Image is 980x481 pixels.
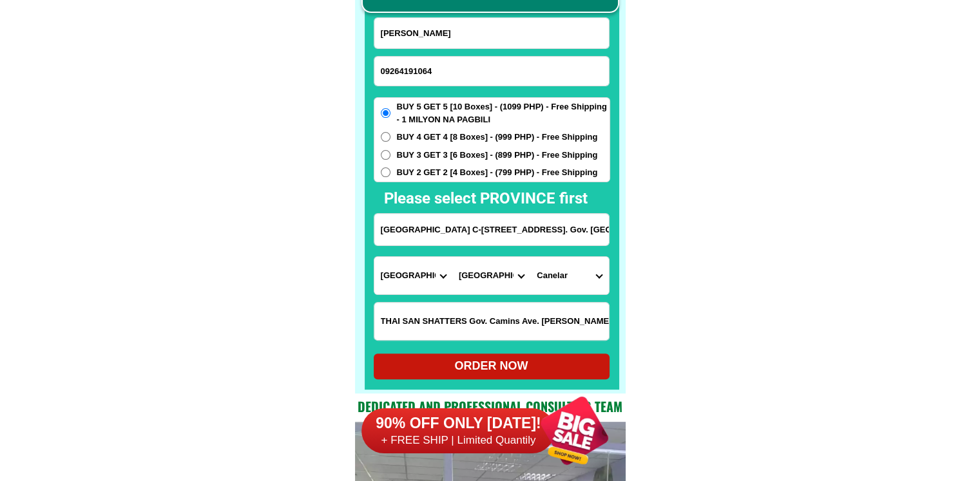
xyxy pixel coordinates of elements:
h6: 90% OFF ONLY [DATE]! [361,414,555,433]
span: BUY 4 GET 4 [8 Boxes] - (999 PHP) - Free Shipping [397,131,598,144]
div: ORDER NOW [374,357,610,375]
h6: + FREE SHIP | Limited Quantily [361,433,555,448]
h2: Please select PROVINCE first [384,187,727,210]
span: BUY 3 GET 3 [6 Boxes] - (899 PHP) - Free Shipping [397,149,598,162]
h2: Dedicated and professional consulting team [355,397,626,416]
input: Input address [374,214,609,245]
input: Input LANDMARKOFLOCATION [374,303,609,340]
input: Input phone_number [374,57,609,86]
input: BUY 4 GET 4 [8 Boxes] - (999 PHP) - Free Shipping [381,132,390,142]
span: BUY 2 GET 2 [4 Boxes] - (799 PHP) - Free Shipping [397,166,598,179]
span: BUY 5 GET 5 [10 Boxes] - (1099 PHP) - Free Shipping - 1 MILYON NA PAGBILI [397,100,610,126]
select: Select district [452,257,530,294]
input: BUY 3 GET 3 [6 Boxes] - (899 PHP) - Free Shipping [381,150,390,160]
input: Input full_name [374,18,609,48]
select: Select commune [530,257,608,294]
select: Select province [374,257,452,294]
input: BUY 5 GET 5 [10 Boxes] - (1099 PHP) - Free Shipping - 1 MILYON NA PAGBILI [381,108,390,118]
input: BUY 2 GET 2 [4 Boxes] - (799 PHP) - Free Shipping [381,167,390,177]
